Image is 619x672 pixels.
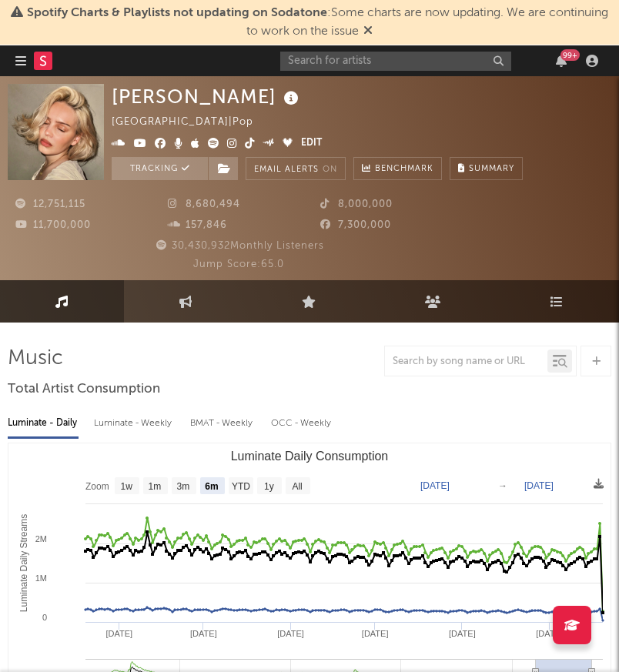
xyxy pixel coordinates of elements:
text: Zoom [85,481,109,492]
a: Benchmark [353,157,442,180]
span: 8,000,000 [320,199,393,209]
span: 12,751,115 [15,199,85,209]
div: Luminate - Weekly [94,410,175,436]
span: : Some charts are now updating. We are continuing to work on the issue [27,7,608,38]
text: 1M [35,573,47,583]
span: 157,846 [168,220,227,230]
text: 1m [149,481,162,492]
text: 1w [121,481,133,492]
text: 3m [177,481,190,492]
div: Luminate - Daily [8,410,79,436]
text: [DATE] [106,629,133,638]
span: 8,680,494 [168,199,240,209]
input: Search for artists [280,52,511,71]
div: [GEOGRAPHIC_DATA] | Pop [112,113,271,132]
button: Edit [301,135,322,153]
text: All [292,481,302,492]
button: Summary [450,157,523,180]
text: Luminate Daily Consumption [231,450,389,463]
div: OCC - Weekly [271,410,333,436]
div: 99 + [560,49,580,61]
text: [DATE] [524,480,554,491]
text: 6m [205,481,218,492]
div: BMAT - Weekly [190,410,256,436]
span: 7,300,000 [320,220,391,230]
span: Total Artist Consumption [8,380,160,399]
text: 2M [35,534,47,543]
text: → [498,480,507,491]
button: 99+ [556,55,567,67]
text: Luminate Daily Streams [18,514,29,612]
text: [DATE] [420,480,450,491]
span: 11,700,000 [15,220,91,230]
text: [DATE] [449,629,476,638]
span: Benchmark [375,160,433,179]
span: 30,430,932 Monthly Listeners [154,241,324,251]
div: [PERSON_NAME] [112,84,303,109]
button: Tracking [112,157,208,180]
span: Jump Score: 65.0 [193,259,284,269]
span: Dismiss [363,25,373,38]
text: 0 [42,613,47,622]
em: On [323,165,337,174]
text: YTD [232,481,250,492]
text: [DATE] [362,629,389,638]
text: 1y [264,481,274,492]
text: [DATE] [190,629,217,638]
text: [DATE] [277,629,304,638]
span: Spotify Charts & Playlists not updating on Sodatone [27,7,327,19]
button: Email AlertsOn [246,157,346,180]
text: [DATE] [536,629,563,638]
input: Search by song name or URL [385,356,547,368]
span: Summary [469,165,514,173]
